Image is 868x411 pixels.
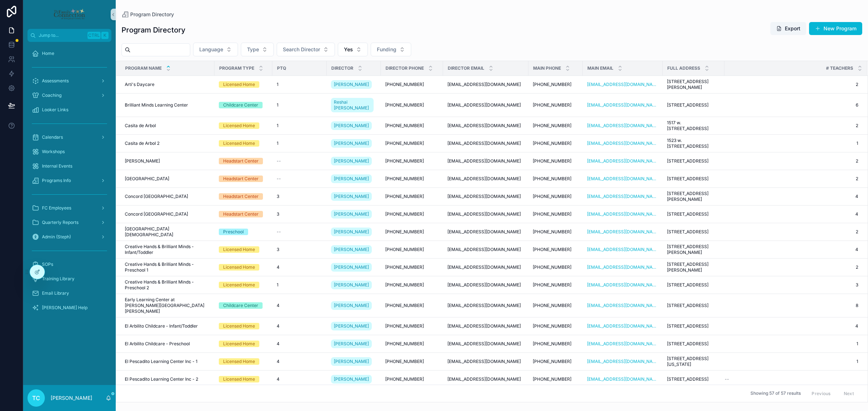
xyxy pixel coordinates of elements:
[587,247,658,252] a: [EMAIL_ADDRESS][DOMAIN_NAME]
[667,211,720,217] a: [STREET_ADDRESS]
[587,194,658,199] a: [EMAIL_ADDRESS][DOMAIN_NAME]
[331,121,372,130] a: [PERSON_NAME]
[533,194,578,199] a: [PHONE_NUMBER]
[385,229,439,235] a: [PHONE_NUMBER]
[587,264,658,270] a: [EMAIL_ADDRESS][DOMAIN_NAME]
[331,261,376,273] a: [PERSON_NAME]
[125,226,210,238] span: [GEOGRAPHIC_DATA][DEMOGRAPHIC_DATA]
[725,102,858,108] a: 6
[277,123,322,129] a: 1
[587,229,658,235] a: [EMAIL_ADDRESS][DOMAIN_NAME]
[219,122,268,129] a: Licensed Home
[385,229,424,235] span: [PHONE_NUMBER]
[277,176,322,182] a: --
[447,158,524,164] a: [EMAIL_ADDRESS][DOMAIN_NAME]
[447,264,521,270] span: [EMAIL_ADDRESS][DOMAIN_NAME]
[587,123,658,129] a: [EMAIL_ADDRESS][DOMAIN_NAME]
[533,82,578,87] a: [PHONE_NUMBER]
[725,140,858,146] a: 1
[667,282,720,288] a: [STREET_ADDRESS]
[533,123,571,129] span: [PHONE_NUMBER]
[770,22,806,35] button: Export
[334,264,369,270] span: [PERSON_NAME]
[334,282,369,288] span: [PERSON_NAME]
[587,282,658,288] a: [EMAIL_ADDRESS][DOMAIN_NAME]
[223,282,255,288] div: Licensed Home
[533,229,578,235] a: [PHONE_NUMBER]
[385,264,439,270] a: [PHONE_NUMBER]
[219,193,268,200] a: Headstart Center
[725,282,858,288] span: 3
[331,79,376,90] a: [PERSON_NAME]
[277,176,281,182] span: --
[125,102,210,108] a: Brilliant Minds Learning Center
[219,282,268,288] a: Licensed Home
[725,176,858,182] a: 2
[385,194,439,199] a: [PHONE_NUMBER]
[125,158,160,164] span: [PERSON_NAME]
[219,211,268,217] a: Headstart Center
[125,82,210,87] a: Arti's Daycare
[283,46,320,53] span: Search Director
[667,211,709,217] span: [STREET_ADDRESS]
[277,264,280,270] span: 4
[667,261,720,273] a: [STREET_ADDRESS][PERSON_NAME]
[27,287,111,300] a: Email Library
[277,140,278,146] span: 1
[331,263,372,272] a: [PERSON_NAME]
[27,230,111,243] a: Admin (Steph)
[42,107,68,113] span: Looker Links
[277,211,279,217] span: 3
[447,123,524,129] a: [EMAIL_ADDRESS][DOMAIN_NAME]
[199,46,223,53] span: Language
[587,211,658,217] a: [EMAIL_ADDRESS][DOMAIN_NAME]
[125,140,159,146] span: Casita de Arbol 2
[587,82,658,87] a: [EMAIL_ADDRESS][DOMAIN_NAME]
[667,229,709,235] span: [STREET_ADDRESS]
[125,211,188,217] span: Concord [GEOGRAPHIC_DATA]
[667,176,709,182] span: [STREET_ADDRESS]
[331,279,376,291] a: [PERSON_NAME]
[447,102,524,108] a: [EMAIL_ADDRESS][DOMAIN_NAME]
[334,140,369,146] span: [PERSON_NAME]
[667,244,720,255] a: [STREET_ADDRESS][PERSON_NAME]
[277,140,322,146] a: 1
[447,282,521,288] span: [EMAIL_ADDRESS][DOMAIN_NAME]
[334,158,369,164] span: [PERSON_NAME]
[219,102,268,108] a: Childcare Center
[331,138,376,149] a: [PERSON_NAME]
[385,176,439,182] a: [PHONE_NUMBER]
[809,22,862,35] a: New Program
[193,43,238,56] button: Select Button
[125,140,210,146] a: Casita de Arbol 2
[277,194,322,199] a: 3
[533,140,578,146] a: [PHONE_NUMBER]
[587,176,658,182] a: [EMAIL_ADDRESS][DOMAIN_NAME]
[725,229,858,235] span: 2
[533,211,571,217] span: [PHONE_NUMBER]
[125,279,210,291] span: Creative Hands & Brilliant Minds - Preschool 2
[725,158,858,164] span: 2
[725,123,858,129] a: 2
[277,194,279,199] span: 3
[331,244,376,255] a: [PERSON_NAME]
[277,229,322,235] a: --
[277,282,322,288] a: 1
[447,82,521,87] span: [EMAIL_ADDRESS][DOMAIN_NAME]
[667,191,720,202] span: [STREET_ADDRESS][PERSON_NAME]
[725,264,858,270] a: 2
[223,246,255,253] div: Licensed Home
[385,158,424,164] span: [PHONE_NUMBER]
[277,123,278,129] span: 1
[277,229,281,235] span: --
[125,261,210,273] a: Creative Hands & Brilliant Minds - Preschool 1
[667,138,720,149] a: 1523 w. [STREET_ADDRESS]
[223,193,259,200] div: Headstart Center
[385,211,439,217] a: [PHONE_NUMBER]
[277,102,278,108] span: 1
[125,211,210,217] a: Concord [GEOGRAPHIC_DATA]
